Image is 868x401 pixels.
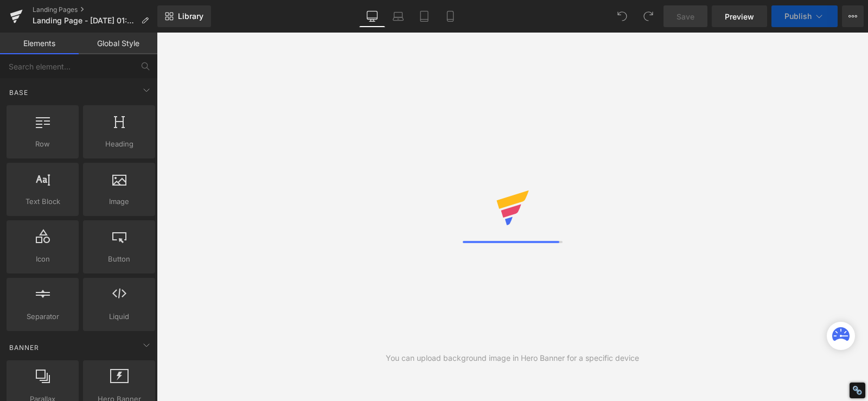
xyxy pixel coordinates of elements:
a: Global Style [79,33,157,54]
a: Desktop [359,5,385,27]
span: Banner [8,342,40,353]
span: Separator [10,311,75,322]
a: Mobile [437,5,463,27]
span: Text Block [10,196,75,207]
a: Landing Pages [33,5,157,14]
span: Base [8,87,29,98]
button: Redo [637,5,659,27]
span: Publish [784,12,812,21]
div: You can upload background image in Hero Banner for a specific device [386,352,639,364]
button: Undo [611,5,633,27]
span: Heading [86,138,152,150]
a: New Library [157,5,211,27]
span: Preview [725,11,754,22]
a: Laptop [385,5,411,27]
span: Row [10,138,75,150]
span: Landing Page - [DATE] 01:16:05 [33,16,137,25]
span: Image [86,196,152,207]
button: More [842,5,864,27]
span: Icon [10,253,75,265]
span: Library [178,11,203,21]
span: Save [676,11,694,22]
div: Restore Info Box &#10;&#10;NoFollow Info:&#10; META-Robots NoFollow: &#09;true&#10; META-Robots N... [852,385,863,396]
a: Preview [712,5,767,27]
a: Tablet [411,5,437,27]
button: Publish [771,5,838,27]
span: Liquid [86,311,152,322]
span: Button [86,253,152,265]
